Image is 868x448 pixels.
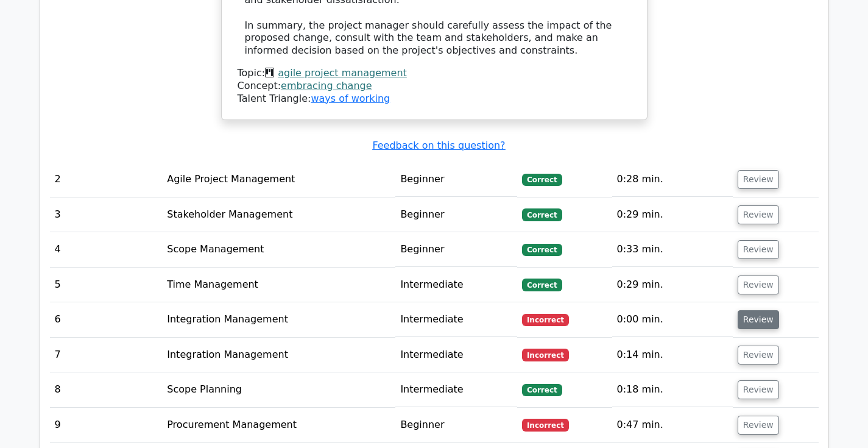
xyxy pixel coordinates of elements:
[395,302,517,337] td: Intermediate
[50,197,163,232] td: 3
[738,380,779,399] button: Review
[522,384,562,396] span: Correct
[395,162,517,197] td: Beginner
[50,302,163,337] td: 6
[162,232,395,267] td: Scope Management
[281,80,372,91] a: embracing change
[612,372,733,407] td: 0:18 min.
[612,232,733,267] td: 0:33 min.
[522,279,562,291] span: Correct
[162,338,395,372] td: Integration Management
[738,240,779,259] button: Review
[395,338,517,372] td: Intermediate
[162,197,395,232] td: Stakeholder Management
[278,67,407,79] a: agile project management
[738,346,779,364] button: Review
[738,310,779,329] button: Review
[395,197,517,232] td: Beginner
[238,67,631,80] div: Topic:
[738,416,779,435] button: Review
[612,338,733,372] td: 0:14 min.
[50,268,163,302] td: 5
[238,80,631,93] div: Concept:
[612,162,733,197] td: 0:28 min.
[522,349,569,361] span: Incorrect
[738,276,779,294] button: Review
[162,408,395,443] td: Procurement Management
[395,268,517,302] td: Intermediate
[50,338,163,372] td: 7
[50,162,163,197] td: 2
[522,419,569,431] span: Incorrect
[522,174,562,186] span: Correct
[395,232,517,267] td: Beginner
[738,170,779,189] button: Review
[395,372,517,407] td: Intermediate
[738,205,779,224] button: Review
[50,232,163,267] td: 4
[238,67,631,105] div: Talent Triangle:
[162,372,395,407] td: Scope Planning
[612,302,733,337] td: 0:00 min.
[395,408,517,443] td: Beginner
[612,197,733,232] td: 0:29 min.
[50,408,163,443] td: 9
[522,244,562,256] span: Correct
[522,314,569,326] span: Incorrect
[162,302,395,337] td: Integration Management
[162,162,395,197] td: Agile Project Management
[612,408,733,443] td: 0:47 min.
[522,208,562,221] span: Correct
[311,93,390,104] a: ways of working
[162,268,395,302] td: Time Management
[372,140,505,151] a: Feedback on this question?
[612,268,733,302] td: 0:29 min.
[50,372,163,407] td: 8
